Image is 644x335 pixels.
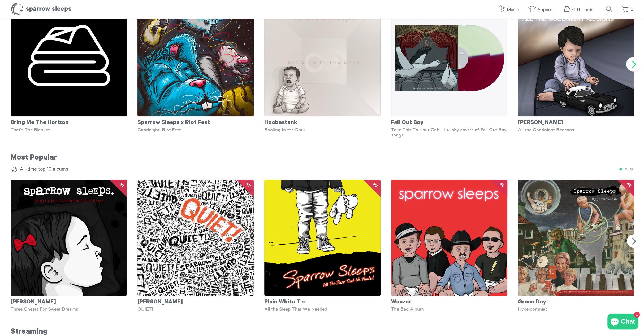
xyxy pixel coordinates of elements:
[137,0,254,116] img: RiotFestCover2025_f0c3ff46-2987-413d-b2a7-3322b85762af_grande.jpg
[137,306,254,312] div: QUIET!
[626,57,641,72] button: Next
[11,127,127,132] div: That's The Blanket
[391,0,507,116] img: SS_FUTST_SSEXCLUSIVE_6d2c3e95-2d39-4810-a4f6-2e3a860c2b91_grande.png
[518,180,634,312] a: Green Day Hypersomniac
[604,4,615,14] input: Submit
[11,296,127,306] div: [PERSON_NAME]
[264,180,381,312] a: Plain White T's All the Sleep That We Needed
[498,4,521,16] a: Music
[518,180,634,296] img: SS-Hypersomniac-Cover-1600x1600_grande.jpg
[264,116,381,127] div: Hoobastank
[264,0,381,116] img: Hoobastank_-_Bawling_In_The_Dark_-_Cover_3000x3000_c6cbc220-6762-4f53-8157-d43f2a1c9256_grande.jpg
[628,166,633,171] button: 3 of 3
[391,180,507,312] a: Weezer The Bed Album
[518,127,634,132] div: All the Goodnight Reasons
[11,116,127,127] div: Bring Me The Horizon
[621,4,633,15] a: 0
[264,306,381,312] div: All the Sleep That We Needed
[518,0,634,132] a: [PERSON_NAME] All the Goodnight Reasons
[137,180,254,296] img: SS-Quiet-Cover-1600x1600_grande.jpg
[606,314,640,331] inbox-online-store-chat: Shopify online store chat
[137,116,254,127] div: Sparrow Sleeps x Riot Fest
[137,296,254,306] div: [PERSON_NAME]
[11,3,72,16] h1: Sparrow Sleeps
[137,127,254,132] div: Goodnight, Riot Fest
[627,234,640,248] button: Next
[264,0,381,132] a: Hoobastank Bawling In the Dark
[528,4,556,16] a: Apparel
[391,116,507,127] div: Fall Out Boy
[518,116,634,127] div: [PERSON_NAME]
[391,127,507,138] div: Take This To Your Crib - Lullaby covers of Fall Out Boy songs
[11,166,633,174] h4: All-time top 10 albums
[391,180,507,296] img: SS-The_Bed_Album-Weezer-1600x1600_grande.png
[264,127,381,132] div: Bawling In the Dark
[391,296,507,306] div: Weezer
[391,306,507,312] div: The Bed Album
[563,4,596,16] a: Gift Cards
[264,296,381,306] div: Plain White T's
[11,0,127,132] a: Bring Me The Horizon That's The Blanket
[11,153,633,163] h2: Most Popular
[11,0,127,116] img: BringMeTheHorizon-That_sTheBlanket-Cover_grande.png
[391,0,507,138] a: Fall Out Boy Take This To Your Crib - Lullaby covers of Fall Out Boy songs
[623,166,628,171] button: 2 of 3
[11,180,127,296] img: SS-ThreeCheersForSweetDreams-Cover-1600x1600_grande.png
[137,0,254,132] a: Sparrow Sleeps x Riot Fest Goodnight, Riot Fest
[518,306,634,312] div: Hypersomniac
[518,296,634,306] div: Green Day
[617,166,623,171] button: 1 of 3
[11,306,127,312] div: Three Cheers For Sweet Dreams
[264,180,381,296] img: SparrowSleeps-PlainWhiteT_s-AllTheSleepThatWeNeeded-Cover_grande.png
[518,0,634,116] img: Nickelback-AllTheGoodnightReasons-Cover_1_grande.png
[137,180,254,312] a: [PERSON_NAME] QUIET!
[11,180,127,312] a: [PERSON_NAME] Three Cheers For Sweet Dreams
